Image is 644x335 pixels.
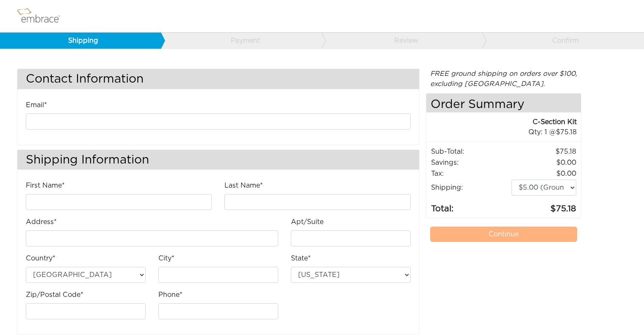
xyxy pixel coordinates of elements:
[437,127,577,137] div: 1 @
[15,6,70,27] img: logo.png
[291,253,311,263] label: State*
[482,33,643,49] a: Confirm
[511,157,577,168] td: 0.00
[26,180,65,191] label: First Name*
[17,150,419,170] h3: Shipping Information
[431,157,511,168] td: Savings :
[431,196,511,216] td: Total:
[426,94,581,113] h4: Order Summary
[431,168,511,179] td: Tax:
[511,168,577,179] td: 0.00
[511,196,577,216] td: 75.18
[511,146,577,157] td: 75.18
[26,290,83,300] label: Zip/Postal Code*
[426,69,582,89] div: FREE ground shipping on orders over $100, excluding [GEOGRAPHIC_DATA].
[431,146,511,157] td: Sub-Total:
[426,117,577,127] div: C-Section Kit
[17,69,419,89] h3: Contact Information
[431,179,511,196] td: Shipping:
[430,227,578,242] a: Continue
[158,253,174,263] label: City*
[556,129,577,136] span: 75.18
[224,180,263,191] label: Last Name*
[26,100,47,110] label: Email*
[26,253,55,263] label: Country*
[158,290,182,300] label: Phone*
[291,217,323,227] label: Apt/Suite
[26,217,57,227] label: Address*
[321,33,482,49] a: Review
[160,33,321,49] a: Payment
